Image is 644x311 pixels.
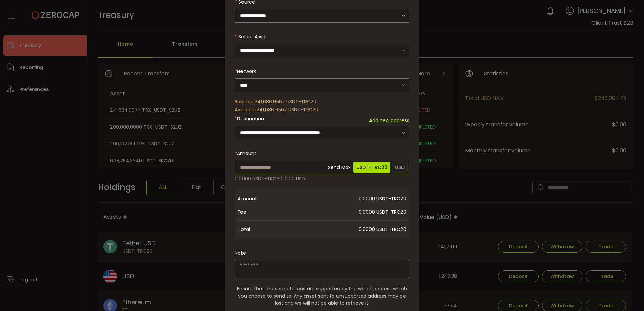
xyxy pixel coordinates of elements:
[292,192,406,205] span: 0.0000 USDT-TRC20
[369,117,409,124] span: Add new address
[285,175,305,182] span: 0.00 USD
[235,285,409,307] span: Ensure that the same tokens are supported by the wallet address which you choose to send to. Any ...
[353,162,390,173] span: USDT-TRC20
[235,250,246,256] label: Note
[235,175,282,182] span: 0.0000 USDT-TRC20
[327,161,352,174] span: Send Max
[392,162,408,173] span: USD
[282,175,285,182] span: ≈
[292,205,406,219] span: 0.0000 USDT-TRC20
[237,150,256,157] span: Amount
[610,279,644,311] iframe: Chat Widget
[238,205,292,219] span: Fee
[237,68,256,75] span: Network
[238,222,292,236] span: Total
[237,115,264,122] span: Destination
[238,192,292,205] span: Amount
[235,106,257,113] span: Available:
[235,98,255,105] span: Balance:
[255,98,316,105] span: 241,686.6567 USDT-TRC20
[257,106,318,113] span: 241,686.6567 USDT-TRC20
[292,222,406,236] span: 0.0000 USDT-TRC20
